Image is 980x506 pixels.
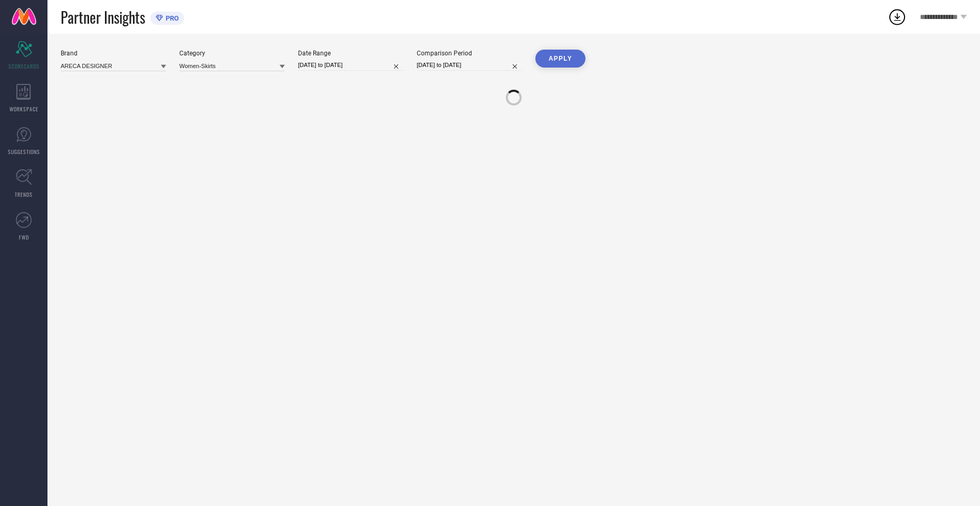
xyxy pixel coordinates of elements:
div: Brand [61,50,166,57]
input: Select date range [298,60,403,71]
div: Open download list [888,7,907,26]
input: Select comparison period [417,60,522,71]
span: SCORECARDS [8,62,40,70]
span: FWD [19,233,29,241]
div: Date Range [298,50,403,57]
button: APPLY [535,50,585,68]
span: SUGGESTIONS [8,148,40,156]
div: Comparison Period [417,50,522,57]
div: Category [179,50,285,57]
span: WORKSPACE [9,105,39,113]
span: PRO [163,14,179,22]
span: TRENDS [15,190,33,198]
span: Partner Insights [61,6,145,28]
